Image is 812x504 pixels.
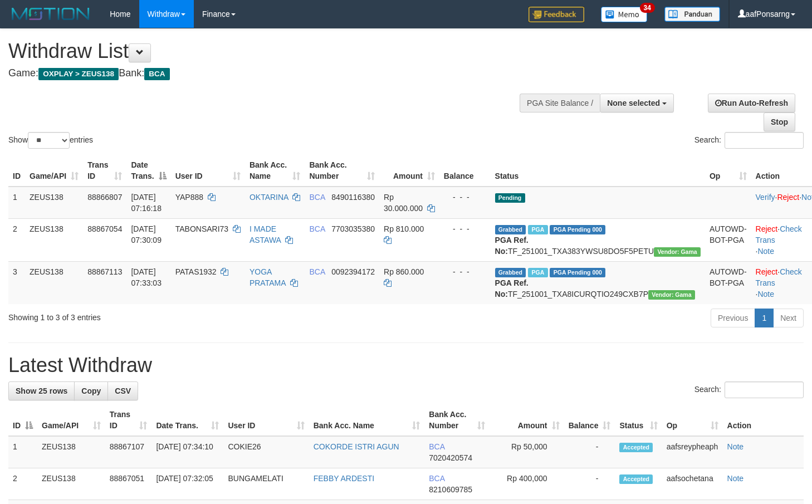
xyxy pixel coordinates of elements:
[564,404,615,436] th: Balance: activate to sort column ascending
[694,132,804,149] label: Search:
[250,224,281,244] a: I MADE ASTAWA
[331,224,375,233] span: Copy 7703035380 to clipboard
[331,193,375,202] span: Copy 8490116380 to clipboard
[429,485,472,494] span: Copy 8210609785 to clipboard
[495,268,526,277] span: Grabbed
[8,261,25,304] td: 3
[615,404,662,436] th: Status: activate to sort column ascending
[151,436,223,468] td: [DATE] 07:34:10
[491,155,705,187] th: Status
[87,224,122,233] span: 88867054
[444,192,486,203] div: - - -
[37,468,105,500] td: ZEUS138
[8,307,330,323] div: Showing 1 to 3 of 3 entries
[550,268,605,277] span: PGA Pending
[87,267,122,276] span: 88867113
[250,193,288,202] a: OKTARINA
[727,442,744,451] a: Note
[439,155,491,187] th: Balance
[773,309,804,327] a: Next
[640,3,655,13] span: 34
[309,404,425,436] th: Bank Acc. Name: activate to sort column ascending
[309,224,325,233] span: BCA
[444,266,486,277] div: - - -
[107,381,138,400] a: CSV
[429,453,472,462] span: Copy 7020420574 to clipboard
[379,155,439,187] th: Amount: activate to sort column ascending
[429,474,444,483] span: BCA
[756,224,802,244] a: Check Trans
[8,354,804,376] h1: Latest Withdraw
[694,381,804,398] label: Search:
[223,468,309,500] td: BUNGAMELATI
[8,436,37,468] td: 1
[384,224,424,233] span: Rp 810.000
[223,404,309,436] th: User ID: activate to sort column ascending
[756,267,802,287] a: Check Trans
[8,218,25,261] td: 2
[175,224,228,233] span: TABONSARI73
[309,267,325,276] span: BCA
[87,193,122,202] span: 88866807
[131,267,162,287] span: [DATE] 07:33:03
[115,386,131,395] span: CSV
[37,436,105,468] td: ZEUS138
[250,267,286,287] a: YOGA PRATAMA
[529,7,584,22] img: Feedback.jpg
[171,155,245,187] th: User ID: activate to sort column ascending
[619,443,653,452] span: Accepted
[705,155,751,187] th: Op: activate to sort column ascending
[28,132,70,149] select: Showentries
[528,225,547,234] span: Marked by aafsreyleap
[648,290,695,300] span: Vendor URL: https://trx31.1velocity.biz
[384,193,423,213] span: Rp 30.000.000
[756,267,778,276] a: Reject
[723,404,804,436] th: Action
[757,247,774,256] a: Note
[550,225,605,234] span: PGA Pending
[725,381,804,398] input: Search:
[25,261,83,304] td: ZEUS138
[314,442,399,451] a: COKORDE ISTRI AGUN
[305,155,379,187] th: Bank Acc. Number: activate to sort column ascending
[662,436,723,468] td: aafsreypheaph
[607,99,660,107] span: None selected
[131,193,162,213] span: [DATE] 07:16:18
[755,309,774,327] a: 1
[654,247,701,257] span: Vendor URL: https://trx31.1velocity.biz
[520,94,600,112] div: PGA Site Balance /
[564,468,615,500] td: -
[151,468,223,500] td: [DATE] 07:32:05
[38,68,119,80] span: OXPLAY > ZEUS138
[25,155,83,187] th: Game/API: activate to sort column ascending
[490,468,564,500] td: Rp 400,000
[74,381,108,400] a: Copy
[105,436,152,468] td: 88867107
[756,224,778,233] a: Reject
[711,309,755,327] a: Previous
[8,468,37,500] td: 2
[25,187,83,219] td: ZEUS138
[384,267,424,276] span: Rp 860.000
[756,193,775,202] a: Verify
[8,155,25,187] th: ID
[83,155,126,187] th: Trans ID: activate to sort column ascending
[764,112,795,131] a: Stop
[126,155,170,187] th: Date Trans.: activate to sort column descending
[309,193,325,202] span: BCA
[444,223,486,234] div: - - -
[8,132,93,149] label: Show entries
[8,40,530,62] h1: Withdraw List
[490,436,564,468] td: Rp 50,000
[8,381,75,400] a: Show 25 rows
[223,436,309,468] td: COKIE26
[600,94,674,112] button: None selected
[8,68,530,79] h4: Game: Bank:
[664,7,720,22] img: panduan.png
[725,132,804,149] input: Search:
[491,218,705,261] td: TF_251001_TXA383YWSU8DO5F5PETU
[424,404,490,436] th: Bank Acc. Number: activate to sort column ascending
[81,386,101,395] span: Copy
[8,404,37,436] th: ID: activate to sort column descending
[495,193,525,203] span: Pending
